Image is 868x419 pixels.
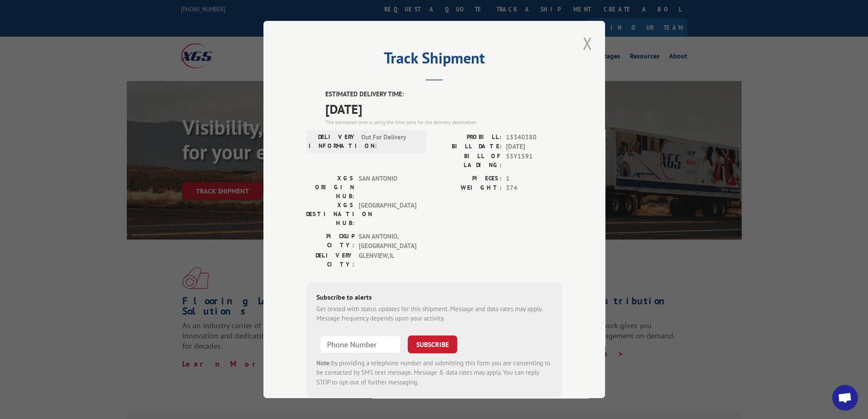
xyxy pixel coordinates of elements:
[306,52,562,68] h2: Track Shipment
[316,359,331,367] strong: Note:
[325,90,562,99] label: ESTIMATED DELIVERY TIME:
[434,142,502,152] label: BILL DATE:
[306,174,354,201] label: XGS ORIGIN HUB:
[434,133,502,142] label: PROBILL:
[506,142,562,152] span: [DATE]
[316,358,552,387] div: by providing a telephone number and submitting this form you are consenting to be contacted by SM...
[320,335,401,353] input: Phone Number
[408,335,457,353] button: SUBSCRIBE
[359,251,416,269] span: GLENVIEW , IL
[506,152,562,170] span: 55Y1591
[306,232,354,251] label: PICKUP CITY:
[306,251,354,269] label: DELIVERY CITY:
[434,152,502,170] label: BILL OF LADING:
[309,133,357,150] label: DELIVERY INFORMATION:
[580,32,594,55] button: Close modal
[506,133,562,142] span: 15340380
[434,183,502,193] label: WEIGHT:
[316,292,552,304] div: Subscribe to alerts
[359,232,416,251] span: SAN ANTONIO , [GEOGRAPHIC_DATA]
[361,133,419,150] span: Out For Delivery
[832,385,858,410] a: Open chat
[325,99,562,118] span: [DATE]
[359,201,416,228] span: [GEOGRAPHIC_DATA]
[325,118,562,126] div: The estimated time is using the time zone for the delivery destination.
[506,183,562,193] span: 374
[434,174,502,184] label: PIECES:
[316,304,552,324] div: Get texted with status updates for this shipment. Message and data rates may apply. Message frequ...
[359,174,416,201] span: SAN ANTONIO
[306,201,354,228] label: XGS DESTINATION HUB:
[506,174,562,184] span: 1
